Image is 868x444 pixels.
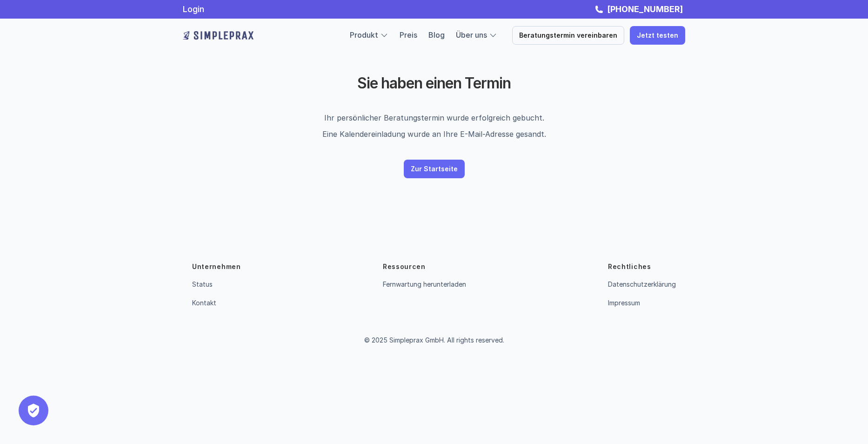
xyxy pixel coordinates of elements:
[411,165,458,173] p: Zur Startseite
[630,26,685,45] a: Jetzt testen
[292,111,576,125] p: Ihr persönlicher Beratungstermin wurde erfolgreich gebucht.
[608,280,676,288] a: Datenschutzerklärung
[383,280,466,288] a: Fernwartung herunterladen
[605,4,685,14] a: [PHONE_NUMBER]
[192,280,213,288] a: Status
[400,30,417,40] a: Preis
[183,4,204,14] a: Login
[192,299,216,307] a: Kontakt
[364,336,504,344] p: © 2025 Simpleprax GmbH. All rights reserved.
[383,262,426,271] p: Ressourcen
[512,26,624,45] a: Beratungstermin vereinbaren
[428,30,445,40] a: Blog
[608,299,640,307] a: Impressum
[350,30,378,40] a: Produkt
[274,74,594,92] h2: Sie haben einen Termin
[607,4,683,14] strong: [PHONE_NUMBER]
[608,262,651,271] p: Rechtliches
[404,160,465,178] a: Zur Startseite
[292,127,576,141] p: Eine Kalendereinladung wurde an Ihre E-Mail-Adresse gesandt.
[192,262,241,271] p: Unternehmen
[637,32,678,40] p: Jetzt testen
[456,30,487,40] a: Über uns
[519,32,617,40] p: Beratungstermin vereinbaren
